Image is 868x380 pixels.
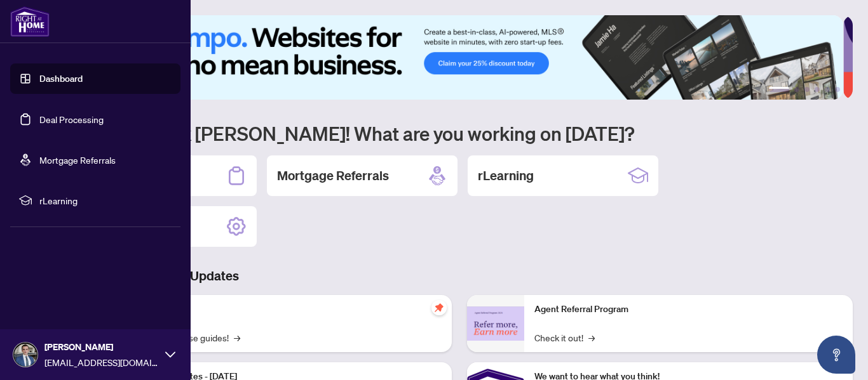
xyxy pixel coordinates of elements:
span: pushpin [431,300,447,315]
button: 1 [769,87,789,92]
a: Deal Processing [39,114,104,125]
img: Profile Icon [13,343,37,367]
img: logo [10,6,50,37]
span: [EMAIL_ADDRESS][DOMAIN_NAME] [44,355,159,369]
img: Slide 0 [66,15,843,100]
h2: rLearning [478,167,534,185]
h2: Mortgage Referrals [277,167,389,185]
button: Open asap [817,336,855,374]
p: Agent Referral Program [534,303,843,317]
span: → [234,331,240,344]
h3: Brokerage & Industry Updates [66,267,853,285]
a: Check it out!→ [534,331,595,344]
span: rLearning [39,193,172,207]
button: 2 [794,87,799,92]
button: 3 [804,87,810,92]
span: [PERSON_NAME] [44,340,159,354]
a: Mortgage Referrals [39,154,116,166]
img: Agent Referral Program [467,306,524,341]
button: 4 [815,87,820,92]
p: Self-Help [133,303,442,317]
h1: Welcome back [PERSON_NAME]! What are you working on [DATE]? [66,121,853,145]
span: → [588,331,595,344]
button: 6 [835,87,840,92]
button: 5 [825,87,830,92]
a: Dashboard [39,73,83,84]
